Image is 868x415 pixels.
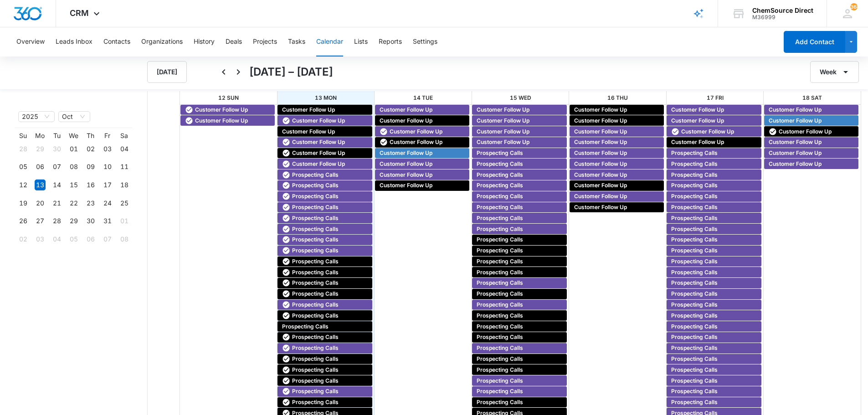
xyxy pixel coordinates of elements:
span: Prospecting Calls [292,257,339,266]
span: Customer Follow Up [574,171,627,179]
div: Customer Follow Up [572,128,662,136]
div: Prospecting Calls [474,225,564,233]
div: 28 [18,143,29,154]
div: 15 [68,179,79,190]
td: 2025-10-03 [99,140,116,158]
span: Prospecting Calls [671,203,718,211]
td: 2025-11-01 [116,212,133,231]
div: Prospecting Calls [474,236,564,244]
td: 2025-11-03 [31,230,48,248]
div: Prospecting Calls [474,268,564,277]
td: 2025-11-07 [99,230,116,248]
span: Customer Follow Up [574,160,627,168]
span: Customer Follow Up [292,117,345,125]
div: Prospecting Calls [474,257,564,266]
div: 03 [102,143,113,154]
a: 18 Sat [802,94,822,101]
span: Customer Follow Up [574,117,627,125]
th: Sa [116,132,133,140]
div: Customer Follow Up [183,106,272,114]
td: 2025-11-08 [116,230,133,248]
span: Prospecting Calls [477,268,523,277]
span: Prospecting Calls [477,257,523,266]
div: account name [752,7,813,14]
span: Prospecting Calls [477,214,523,222]
div: 20 [35,198,46,209]
button: Lists [354,27,368,56]
div: 16 [85,179,96,190]
span: Customer Follow Up [477,106,529,114]
span: Customer Follow Up [380,106,432,114]
div: 11 [119,161,130,172]
span: Prospecting Calls [477,301,523,309]
span: Customer Follow Up [282,106,335,114]
div: Customer Follow Up [377,160,467,168]
span: Prospecting Calls [671,225,718,233]
div: 17 [102,179,113,190]
span: Customer Follow Up [390,138,442,146]
div: notifications count [850,3,858,10]
span: Customer Follow Up [769,106,822,114]
div: Prospecting Calls [280,290,370,298]
span: Prospecting Calls [292,192,339,200]
div: 29 [35,143,46,154]
td: 2025-10-21 [48,194,65,212]
div: Prospecting Calls [280,171,370,179]
div: Customer Follow Up [280,149,370,157]
span: Customer Follow Up [779,128,832,136]
div: 03 [35,234,46,245]
div: Prospecting Calls [280,214,370,222]
span: Customer Follow Up [380,171,432,179]
div: Customer Follow Up [572,203,662,211]
span: Prospecting Calls [477,192,523,200]
span: Prospecting Calls [671,236,718,244]
span: Customer Follow Up [671,117,724,125]
div: Customer Follow Up [572,138,662,146]
div: 07 [102,234,113,245]
span: Customer Follow Up [574,128,627,136]
div: Prospecting Calls [474,214,564,222]
div: Customer Follow Up [280,106,370,114]
span: Prospecting Calls [671,171,718,179]
button: [DATE] [147,61,187,83]
div: Customer Follow Up [572,160,662,168]
span: Customer Follow Up [380,160,432,168]
div: Prospecting Calls [669,236,759,244]
div: Prospecting Calls [280,246,370,255]
button: Leads Inbox [56,27,92,56]
div: Prospecting Calls [474,171,564,179]
td: 2025-10-05 [15,158,31,176]
span: 14 Tue [413,94,433,101]
th: Th [82,132,99,140]
span: Prospecting Calls [671,214,718,222]
span: Prospecting Calls [292,214,339,222]
div: Prospecting Calls [669,192,759,200]
a: 16 Thu [607,94,628,101]
span: Customer Follow Up [769,160,822,168]
div: 08 [68,161,79,172]
div: Customer Follow Up [572,149,662,157]
a: 12 Sun [218,94,239,101]
div: Customer Follow Up [572,192,662,200]
a: 17 Fri [707,94,724,101]
td: 2025-10-23 [82,194,99,212]
span: Customer Follow Up [671,138,724,146]
span: Customer Follow Up [195,117,248,125]
div: Prospecting Calls [474,203,564,211]
td: 2025-10-16 [82,176,99,194]
button: Deals [226,27,242,56]
td: 2025-10-29 [65,212,82,231]
td: 2025-10-11 [116,158,133,176]
span: Customer Follow Up [574,181,627,190]
span: Customer Follow Up [477,138,529,146]
div: Prospecting Calls [280,301,370,309]
span: Customer Follow Up [574,106,627,114]
div: 27 [35,215,46,226]
button: Tasks [288,27,305,56]
div: Prospecting Calls [474,312,564,320]
div: Customer Follow Up [669,138,759,146]
button: Organizations [141,27,183,56]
